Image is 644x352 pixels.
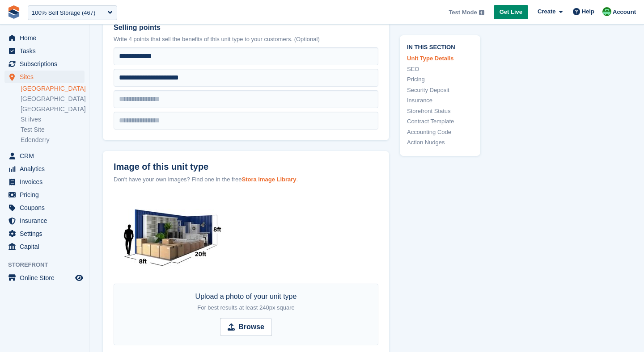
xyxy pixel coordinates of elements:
[114,35,378,44] p: Write 4 points that sell the benefits of this unit type to your customers. (Optional)
[21,105,85,113] a: [GEOGRAPHIC_DATA]
[4,214,85,227] a: menu
[613,8,636,17] span: Account
[21,115,85,124] a: St iIves
[407,117,473,126] a: Contract Template
[407,42,473,50] span: In this section
[20,176,73,188] span: Invoices
[4,150,85,162] a: menu
[20,201,73,214] span: Coupons
[8,260,89,269] span: Storefront
[20,189,73,201] span: Pricing
[407,54,473,63] a: Unit Type Details
[500,8,522,17] span: Get Live
[195,291,297,313] div: Upload a photo of your unit type
[114,22,378,33] label: Selling points
[602,7,611,16] img: Laura Carlisle
[220,318,272,336] input: Browse
[4,163,85,175] a: menu
[20,45,73,57] span: Tasks
[407,85,473,94] a: Security Deposit
[238,322,264,332] strong: Browse
[407,106,473,115] a: Storefront Status
[407,138,473,147] a: Action Nudges
[114,195,228,281] img: 20-ft-container.jpg
[20,272,73,284] span: Online Store
[4,240,85,253] a: menu
[20,150,73,162] span: CRM
[21,136,85,144] a: Edenderry
[407,96,473,105] a: Insurance
[20,240,73,253] span: Capital
[4,189,85,201] a: menu
[407,127,473,136] a: Accounting Code
[7,5,21,19] img: stora-icon-8386f47178a22dfd0bd8f6a31ec36ba5ce8667c1dd55bd0f319d3a0aa187defe.svg
[20,71,73,83] span: Sites
[494,5,528,20] a: Get Live
[32,8,95,17] div: 100% Self Storage (467)
[582,7,594,16] span: Help
[20,214,73,227] span: Insurance
[4,227,85,240] a: menu
[4,71,85,83] a: menu
[21,126,85,134] a: Test Site
[4,45,85,57] a: menu
[449,8,477,17] span: Test Mode
[4,58,85,70] a: menu
[479,10,484,15] img: icon-info-grey-7440780725fd019a000dd9b08b2336e03edf1995a4989e88bcd33f0948082b44.svg
[4,32,85,44] a: menu
[20,58,73,70] span: Subscriptions
[114,175,378,184] div: Don't have your own images? Find one in the free .
[20,32,73,44] span: Home
[20,227,73,240] span: Settings
[20,163,73,175] span: Analytics
[114,162,378,172] label: Image of this unit type
[407,75,473,84] a: Pricing
[21,84,85,93] a: [GEOGRAPHIC_DATA]
[407,64,473,73] a: SEO
[4,176,85,188] a: menu
[197,304,295,311] span: For best results at least 240px square
[241,176,296,183] a: Stora Image Library
[21,95,85,103] a: [GEOGRAPHIC_DATA]
[4,272,85,284] a: menu
[74,272,85,283] a: Preview store
[4,201,85,214] a: menu
[538,7,555,16] span: Create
